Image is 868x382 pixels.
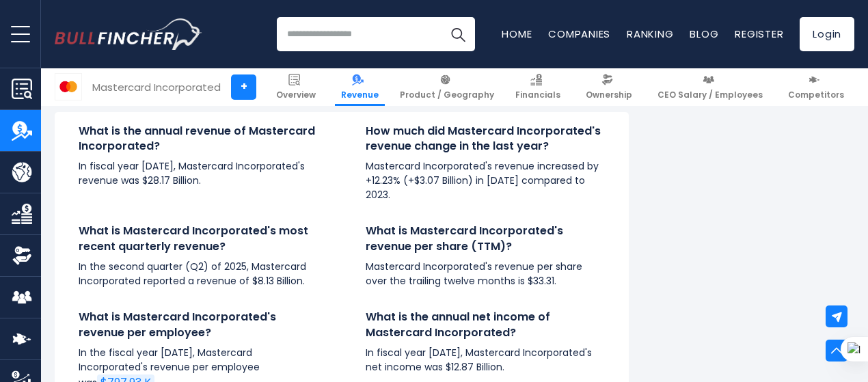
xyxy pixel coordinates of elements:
span: Financials [515,90,560,100]
p: In fiscal year [DATE], Mastercard Incorporated's net income was $12.87 Billion. [366,346,605,374]
span: Product / Geography [400,90,494,100]
a: Ranking [627,27,673,41]
h4: How much did Mastercard Incorporated's revenue change in the last year? [366,124,605,154]
a: Product / Geography [394,68,500,106]
a: Login [800,17,854,51]
p: Mastercard Incorporated's revenue per share over the trailing twelve months is $33.31. [366,260,605,288]
h4: What is Mastercard Incorporated's most recent quarterly revenue? [79,223,318,254]
a: Home [502,27,532,41]
img: Ownership [12,245,32,266]
a: Register [735,27,783,41]
p: In fiscal year [DATE], Mastercard Incorporated's revenue was $28.17 Billion. [79,159,318,188]
span: Ownership [586,90,632,100]
a: + [231,74,256,100]
h4: What is Mastercard Incorporated's revenue per employee? [79,310,318,340]
h4: What is the annual net income of Mastercard Incorporated? [366,310,605,340]
h4: What is Mastercard Incorporated's revenue per share (TTM)? [366,223,605,254]
span: CEO Salary / Employees [657,90,763,100]
a: CEO Salary / Employees [651,68,769,106]
p: Mastercard Incorporated's revenue increased by +12.23% (+$3.07 Billion) in [DATE] compared to 2023. [366,159,605,202]
img: Bullfincher logo [55,18,202,50]
a: Financials [509,68,567,106]
a: Companies [548,27,610,41]
span: Overview [276,90,316,100]
a: Overview [270,68,322,106]
h4: What is the annual revenue of Mastercard Incorporated? [79,124,318,154]
div: Mastercard Incorporated [92,79,221,95]
a: Go to homepage [55,18,202,50]
a: Revenue [335,68,385,106]
a: Blog [690,27,718,41]
span: Revenue [341,90,379,100]
a: Ownership [580,68,638,106]
a: Competitors [782,68,850,106]
span: Competitors [788,90,844,100]
img: MA logo [55,74,81,100]
button: Search [441,17,475,51]
p: In the second quarter (Q2) of 2025, Mastercard Incorporated reported a revenue of $8.13 Billion. [79,260,318,288]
